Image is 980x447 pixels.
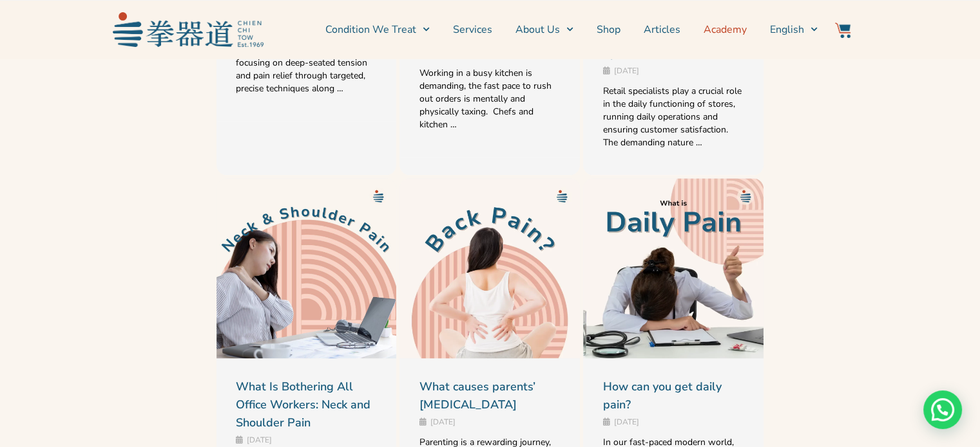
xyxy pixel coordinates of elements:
nav: Menu [270,14,818,46]
p: Working in a busy kitchen is demanding, the fast pace to rush out orders is mentally and physical... [419,67,561,131]
a: Condition We Treat [325,14,430,46]
a: About Us [515,14,573,46]
div: Need help? WhatsApp contact [923,390,962,429]
a: What causes parents’ [MEDICAL_DATA] [419,379,535,412]
span: [DATE] [430,417,455,427]
p: Retail specialists play a crucial role in the daily functioning of stores, running daily operatio... [602,85,744,149]
a: How can you get daily pain? [602,379,721,412]
span: [DATE] [247,435,272,445]
a: Shop [597,14,620,46]
img: Website Icon-03 [835,23,850,38]
a: Switch to English [770,14,818,46]
p: Bojin is a specialized TCM ([MEDICAL_DATA]) therapy focusing on deep-seated tension and pain reli... [236,31,378,95]
span: English [770,22,804,37]
a: Services [453,14,492,46]
a: Articles [644,14,680,46]
a: What Is Bothering All Office Workers: Neck and Shoulder Pain [236,379,370,430]
span: [DATE] [613,66,639,76]
span: [DATE] [613,417,639,427]
a: Academy [704,14,747,46]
